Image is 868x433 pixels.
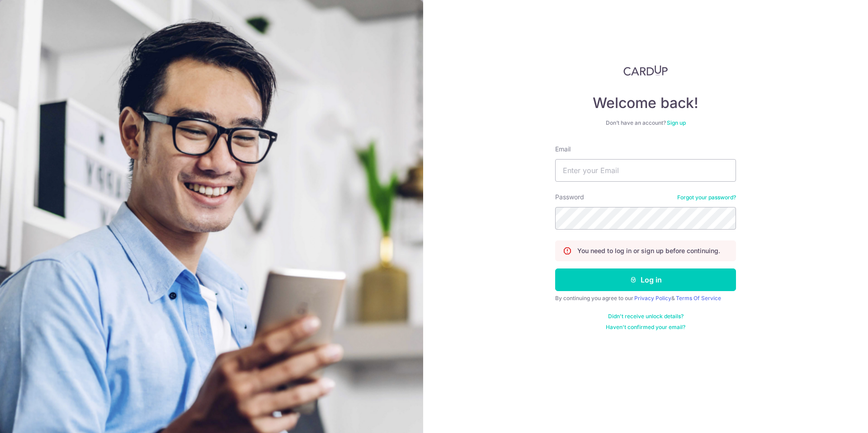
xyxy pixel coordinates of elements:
[555,119,736,127] div: Don’t have an account?
[606,324,685,331] a: Haven't confirmed your email?
[555,193,584,202] label: Password
[555,145,571,154] label: Email
[667,119,686,126] a: Sign up
[676,295,721,301] a: Terms Of Service
[555,268,736,291] button: Log in
[577,246,720,255] p: You need to log in or sign up before continuing.
[634,295,671,301] a: Privacy Policy
[623,65,668,76] img: CardUp Logo
[555,94,736,112] h4: Welcome back!
[555,159,736,182] input: Enter your Email
[555,295,736,302] div: By continuing you agree to our &
[677,194,736,201] a: Forgot your password?
[608,313,684,320] a: Didn't receive unlock details?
